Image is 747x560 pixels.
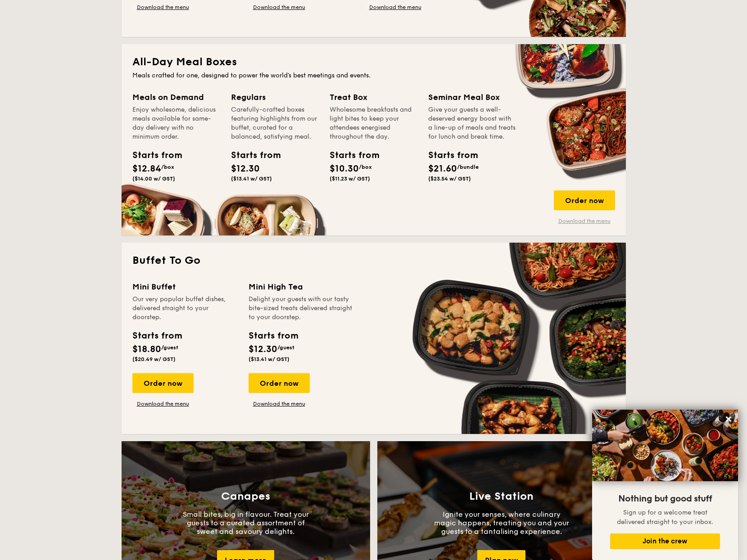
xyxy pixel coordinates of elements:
[249,295,354,322] div: Delight your guests with our tasty bite-sized treats delivered straight to your doorstep.
[617,509,713,526] span: Sign up for a welcome treat delivered straight to your inbox.
[249,280,354,293] div: Mini High Tea
[132,329,181,343] div: Starts from
[469,490,534,503] h3: Live Station
[428,149,469,162] div: Starts from
[132,356,176,362] span: ($20.49 w/ GST)
[592,410,738,481] img: DSC07876-Edit02-Large.jpeg
[330,91,417,104] div: Treat Box
[359,164,372,170] span: /box
[132,105,220,141] div: Enjoy wholesome, delicious meals available for same-day delivery with no minimum order.
[231,149,272,162] div: Starts from
[249,400,310,407] a: Download the menu
[554,217,615,225] a: Download the menu
[132,176,175,182] span: ($14.00 w/ GST)
[721,412,736,426] button: Close
[249,344,277,355] span: $12.30
[457,164,479,170] span: /bundle
[132,4,194,11] a: Download the menu
[330,163,359,174] span: $10.30
[132,71,615,80] div: Meals crafted for one, designed to power the world's best meetings and events.
[231,163,260,174] span: $12.30
[249,329,298,343] div: Starts from
[231,91,319,104] div: Regulars
[132,295,238,322] div: Our very popular buffet dishes, delivered straight to your doorstep.
[618,493,712,504] span: Nothing but good stuff
[132,373,194,393] div: Order now
[161,344,178,351] span: /guest
[132,55,615,69] h2: All-Day Meal Boxes
[231,176,272,182] span: ($13.41 w/ GST)
[132,344,161,355] span: $18.80
[249,373,310,393] div: Order now
[428,163,457,174] span: $21.60
[132,253,615,268] h2: Buffet To Go
[231,105,319,141] div: Carefully-crafted boxes featuring highlights from our buffet, curated for a balanced, satisfying ...
[330,176,370,182] span: ($11.23 w/ GST)
[554,190,615,210] div: Order now
[132,400,194,407] a: Download the menu
[132,280,238,293] div: Mini Buffet
[132,163,161,174] span: $12.84
[249,4,310,11] a: Download the menu
[434,510,569,536] p: Ignite your senses, where culinary magic happens, treating you and your guests to a tantalising e...
[132,149,173,162] div: Starts from
[428,91,516,104] div: Seminar Meal Box
[221,490,270,503] h3: Canapes
[277,344,294,351] span: /guest
[610,533,720,549] button: Join the crew
[178,510,313,536] p: Small bites, big in flavour. Treat your guests to a curated assortment of sweet and savoury delig...
[132,91,220,104] div: Meals on Demand
[428,105,516,141] div: Give your guests a well-deserved energy boost with a line-up of meals and treats for lunch and br...
[365,4,426,11] a: Download the menu
[161,164,174,170] span: /box
[249,356,290,362] span: ($13.41 w/ GST)
[428,176,471,182] span: ($23.54 w/ GST)
[330,149,370,162] div: Starts from
[330,105,417,141] div: Wholesome breakfasts and light bites to keep your attendees energised throughout the day.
